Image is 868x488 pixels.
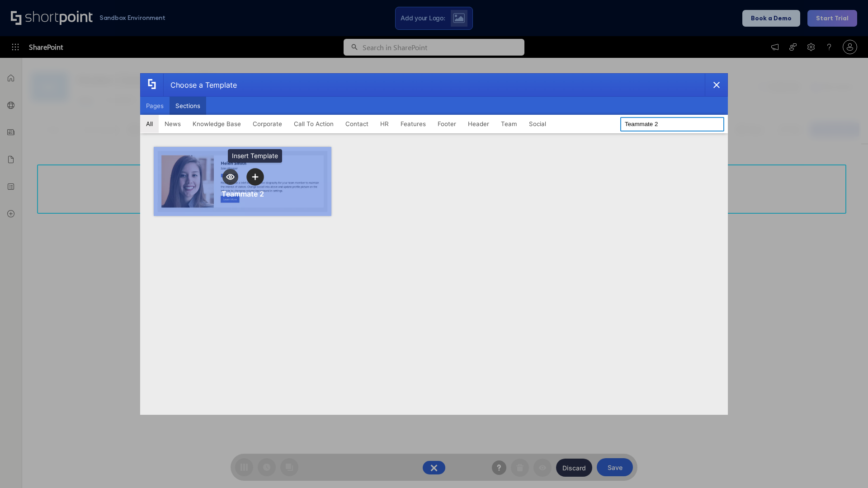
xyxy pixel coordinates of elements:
[140,97,170,115] button: Pages
[823,445,868,488] iframe: Chat Widget
[495,115,523,133] button: Team
[170,97,206,115] button: Sections
[462,115,495,133] button: Header
[140,73,728,415] div: template selector
[140,115,159,133] button: All
[187,115,247,133] button: Knowledge Base
[159,115,187,133] button: News
[247,115,288,133] button: Corporate
[288,115,340,133] button: Call To Action
[163,74,237,96] div: Choose a Template
[432,115,462,133] button: Footer
[374,115,395,133] button: HR
[222,189,264,198] div: Teammate 2
[620,117,724,131] input: Search
[340,115,374,133] button: Contact
[395,115,432,133] button: Features
[523,115,552,133] button: Social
